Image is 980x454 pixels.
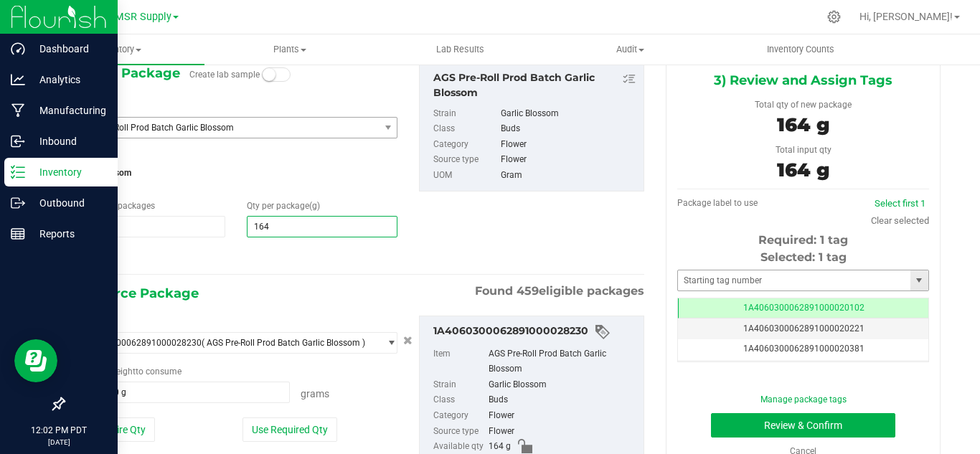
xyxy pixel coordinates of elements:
label: UOM [433,168,498,184]
span: Hi, [PERSON_NAME]! [859,11,953,22]
span: 1) New Package [74,62,180,84]
a: Inventory [34,34,204,65]
inline-svg: Reports [11,227,25,241]
span: Total input qty [776,145,831,155]
span: Inventory Counts [748,43,854,56]
span: Found eligible packages [475,283,644,300]
div: Flower [489,424,636,440]
inline-svg: Outbound [11,196,25,210]
span: Lab Results [417,43,504,56]
span: Garlic Blossom [74,162,397,184]
span: select [379,118,397,138]
div: AGS Pre-Roll Prod Batch Garlic Blossom [489,346,636,377]
a: Plants [204,34,374,65]
p: 12:02 PM PDT [6,424,111,437]
div: Flower [501,137,636,153]
span: select [379,333,397,353]
span: Audit [546,43,715,56]
label: Create lab sample [189,64,260,85]
div: Garlic Blossom [489,377,636,393]
div: 1A4060300062891000028230 [433,323,636,341]
label: Category [433,137,498,153]
span: Total qty of new package [755,100,852,110]
p: [DATE] [6,437,111,448]
a: Select first 1 [875,198,925,209]
span: (g) [309,201,320,211]
span: Inventory [34,43,204,56]
a: Audit [545,34,715,65]
button: Review & Confirm [711,413,895,438]
span: 1A4060300062891000020381 [743,344,864,354]
span: 2) Source Package [74,283,199,304]
span: 3) Review and Assign Tags [714,70,892,91]
a: Clear selected [871,215,929,226]
span: ( AGS Pre-Roll Prod Batch Garlic Blossom ) [202,338,365,348]
a: Inventory Counts [715,34,885,65]
a: Lab Results [374,34,545,65]
span: MSR Supply [115,11,171,23]
p: Dashboard [25,40,111,57]
label: Item [433,346,486,377]
div: AGS Pre-Roll Prod Batch Garlic Blossom [433,70,636,100]
div: Buds [489,392,636,408]
span: 1A4060300062891000020102 [743,303,864,313]
p: Inventory [25,164,111,181]
label: Strain [433,377,486,393]
button: Use Required Qty [242,417,337,442]
span: Qty per package [247,201,320,211]
span: 164 g [777,113,829,136]
span: Package label to use [677,198,758,208]
label: Class [433,121,498,137]
a: Manage package tags [760,394,847,405]
div: Garlic Blossom [501,106,636,122]
label: Strain [433,106,498,122]
span: Grams [301,388,329,399]
label: Source type [433,152,498,168]
input: Starting tag number [678,270,910,290]
div: Flower [489,408,636,424]
span: 1A4060300062891000028230 [80,338,202,348]
div: Manage settings [825,10,843,24]
input: 164.0000 g [75,382,289,402]
inline-svg: Dashboard [11,42,25,56]
button: Cancel button [399,331,417,351]
p: Analytics [25,71,111,88]
span: Plants [205,43,374,56]
label: Category [433,408,486,424]
label: Source type [433,424,486,440]
label: Class [433,392,486,408]
inline-svg: Inbound [11,134,25,148]
span: 1A4060300062891000020221 [743,323,864,334]
p: Outbound [25,194,111,212]
p: Inbound [25,133,111,150]
span: 459 [517,284,539,298]
p: Manufacturing [25,102,111,119]
span: Selected: 1 tag [760,250,847,264]
inline-svg: Analytics [11,72,25,87]
span: 164 g [777,159,829,181]
input: 1 [75,217,225,237]
span: weight [110,366,136,377]
div: Gram [501,168,636,184]
iframe: Resource center [14,339,57,382]
div: Buds [501,121,636,137]
p: Reports [25,225,111,242]
span: select [910,270,928,290]
div: Flower [501,152,636,168]
inline-svg: Manufacturing [11,103,25,118]
span: Package to consume [74,366,182,377]
span: Required: 1 tag [758,233,848,247]
span: AGS Pre-Roll Prod Batch Garlic Blossom [80,123,362,133]
inline-svg: Inventory [11,165,25,179]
